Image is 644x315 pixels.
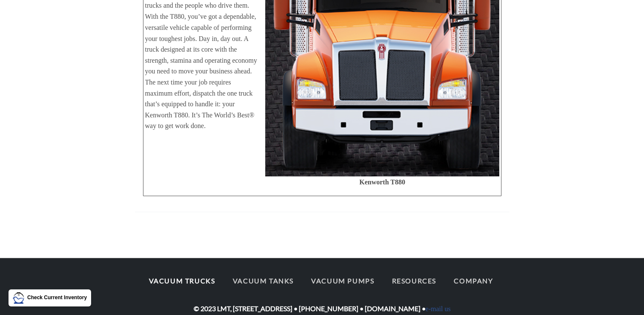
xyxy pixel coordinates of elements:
[27,294,87,302] p: Check Current Inventory
[141,271,223,289] a: Vacuum Trucks
[446,271,501,289] a: Company
[13,292,25,304] img: LMT Icon
[384,271,444,289] a: Resources
[359,178,405,185] strong: Kenworth T880
[425,305,450,312] a: e-mail us
[135,271,509,314] div: © 2023 LMT, [STREET_ADDRESS] • [PHONE_NUMBER] • [DOMAIN_NAME] •
[225,271,301,289] a: Vacuum Tanks
[303,271,382,289] a: Vacuum Pumps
